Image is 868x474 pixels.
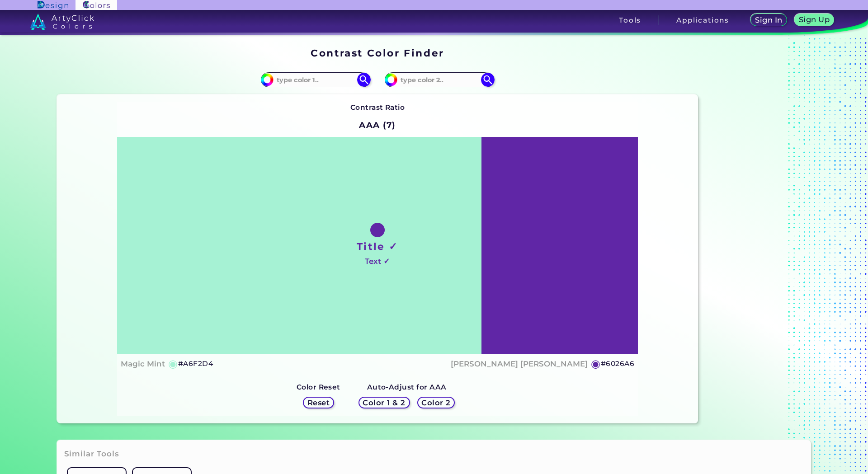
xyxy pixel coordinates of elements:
strong: Color Reset [297,383,340,391]
h5: Sign In [755,16,782,23]
h5: #A6F2D4 [178,358,213,370]
img: ArtyClick Design logo [38,1,68,9]
h4: Text ✓ [365,255,390,268]
input: type color 1.. [274,74,358,86]
h1: Contrast Color Finder [311,46,444,60]
strong: Auto-Adjust for AAA [367,383,447,391]
h5: Sign Up [799,16,829,23]
h5: Color 1 & 2 [363,399,405,406]
img: logo_artyclick_colors_white.svg [30,14,94,30]
h3: Similar Tools [64,449,119,460]
h5: #6026A6 [601,358,634,370]
h5: ◉ [168,358,178,369]
h1: Title ✓ [357,239,398,253]
input: type color 2.. [397,74,481,86]
h4: [PERSON_NAME] [PERSON_NAME] [451,357,588,371]
a: Sign In [750,14,787,27]
strong: Contrast Ratio [350,103,405,112]
h3: Tools [619,17,641,23]
h5: Reset [307,399,330,406]
a: Sign Up [795,14,834,27]
img: icon search [481,73,495,86]
h3: Applications [676,17,729,23]
h4: Magic Mint [121,357,165,371]
h5: ◉ [591,358,601,369]
h5: Color 2 [422,399,450,406]
img: icon search [357,73,371,86]
h2: AAA (7) [355,115,400,135]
